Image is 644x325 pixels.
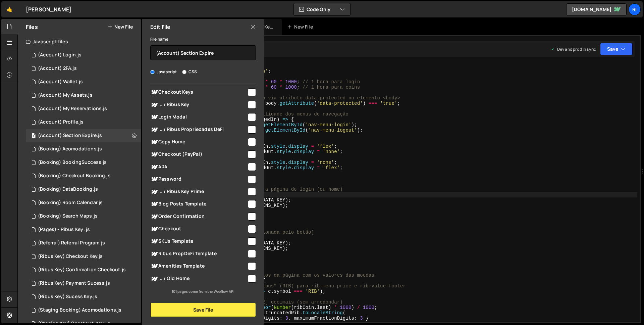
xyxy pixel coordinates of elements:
[38,133,102,139] div: (Account) Section Expire.js
[38,92,93,98] div: (Account) My Assets.js
[38,200,103,206] div: (Booking) Room Calendar.js
[26,23,38,31] h2: Files
[26,277,141,290] div: 16291/44054.js
[38,280,110,286] div: (Ribus Key) Payment Sucess.js
[26,169,141,183] div: 16291/44039.js
[38,52,82,58] div: (Account) Login.js
[26,129,141,142] div: 16291/43984.js
[38,240,105,246] div: (Referral) Referral Program.js
[26,115,141,129] div: 16291/43983.js
[629,3,641,15] a: Ri
[38,227,90,233] div: (Pages) - Ribus Key .js
[150,213,247,221] span: Order Confirmation
[150,163,247,171] span: 404
[150,262,247,270] span: Amenities Template
[26,263,141,277] div: 16291/44052.js
[150,275,247,283] span: ... / Old Home
[32,134,36,139] span: 1
[38,65,77,72] div: (Account) 2FA.js
[566,3,627,15] a: [DOMAIN_NAME]
[26,5,71,13] div: [PERSON_NAME]
[38,79,83,85] div: (Account) Wallet.js
[26,75,141,89] div: 16291/44384.js
[182,70,186,74] input: CSS
[150,225,247,233] span: Checkout
[26,304,141,317] div: 16291/44056.js
[1,1,18,17] a: 🤙
[150,70,155,74] input: Javascript
[26,236,141,250] div: 16291/44049.js
[26,183,141,196] div: 16291/44040.js
[38,307,121,313] div: (Staging Booking) Acomodations.js
[600,43,633,55] button: Save
[26,156,141,169] div: 16291/44038.js
[38,106,107,112] div: (Account) My Reservations.js
[38,267,126,273] div: (Ribus Key) Confirmation Checkout.js
[550,46,596,52] div: Dev and prod in sync
[150,237,247,245] span: SKUs Template
[150,150,247,158] span: Checkout (PayPal)
[38,119,84,125] div: (Account) Profile.js
[150,250,247,258] span: Ribus PropDeFi Template
[26,48,141,62] div: 16291/44358.js
[38,173,111,179] div: (Booking) Checkout Booking.js
[150,45,256,60] input: Name
[150,138,247,146] span: Copy Home
[38,253,103,260] div: (Ribus Key) Checkout Key.js
[26,210,141,223] div: 16291/44046.js
[38,294,97,300] div: (Ribus Key) Sucess Key.js
[26,290,141,304] div: 16291/44055.js
[150,126,247,134] span: ... / Ribus Propriedades DeFi
[26,102,141,115] div: 16291/44036.js
[172,289,235,294] small: 101 pages come from the Webflow API
[150,188,247,196] span: ... / Ribus Key Prime
[38,186,98,192] div: (Booking) DataBooking.js
[150,200,247,208] span: Blog Posts Template
[150,101,247,109] span: ... / Ribus Key
[108,24,133,30] button: New File
[150,113,247,121] span: Login Modal
[150,68,177,75] label: Javascript
[26,62,141,75] div: 16291/44034.js
[287,24,315,30] div: New File
[26,196,141,210] div: 16291/44045.js
[38,159,107,166] div: (Booking) BookingSuccess.js
[150,36,168,43] label: File name
[38,146,102,152] div: (Booking) Acomodations.js
[26,142,141,156] div: 16291/44037.js
[294,3,350,15] button: Code Only
[150,23,170,31] h2: Edit File
[150,175,247,183] span: Password
[26,250,141,263] div: 16291/44051.js
[26,223,141,236] div: 16291/44047.js
[38,213,98,219] div: (Booking) Search Maps.js
[26,89,141,102] div: 16291/44035.js
[150,88,247,96] span: Checkout Keys
[18,35,141,48] div: Javascript files
[150,303,256,317] button: Save File
[182,68,197,75] label: CSS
